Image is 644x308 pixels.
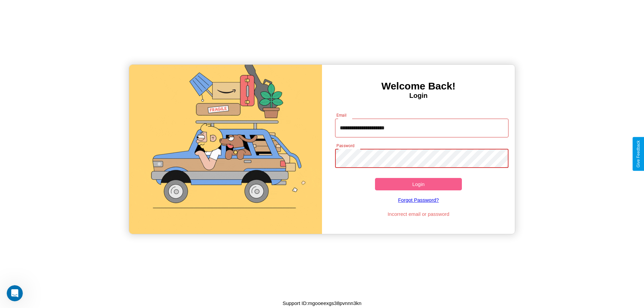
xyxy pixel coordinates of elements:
p: Incorrect email or password [332,209,505,219]
img: gif [129,65,322,234]
label: Password [336,143,354,148]
a: Forgot Password? [332,190,505,209]
button: Login [375,178,462,190]
div: Give Feedback [636,140,641,168]
label: Email [336,112,347,118]
h4: Login [322,92,515,100]
iframe: Intercom live chat [7,285,23,301]
p: Support ID: mgooeexgs38pvnnn3kn [282,299,361,308]
h3: Welcome Back! [322,80,515,92]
